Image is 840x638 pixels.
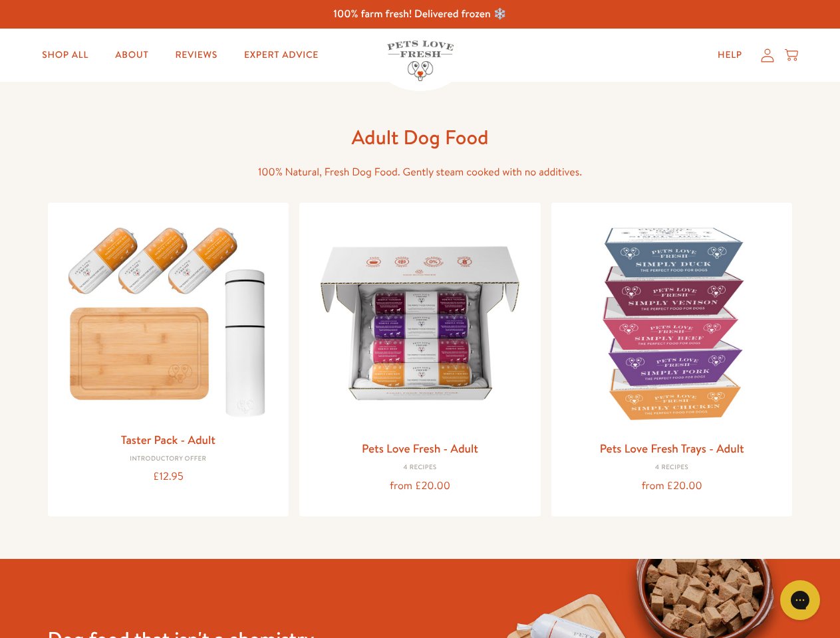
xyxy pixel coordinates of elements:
div: 4 Recipes [562,464,782,472]
a: Help [707,42,753,68]
img: Pets Love Fresh - Adult [310,213,530,433]
h1: Adult Dog Food [208,124,633,150]
a: Pets Love Fresh - Adult [362,440,478,457]
div: £12.95 [59,468,279,486]
img: Taster Pack - Adult [59,213,279,424]
div: from £20.00 [562,477,782,495]
a: Expert Advice [233,42,329,68]
div: Introductory Offer [59,455,279,463]
a: About [104,42,159,68]
div: from £20.00 [310,477,530,495]
iframe: Gorgias live chat messenger [773,576,827,625]
a: Reviews [164,42,227,68]
div: 4 Recipes [310,464,530,472]
a: Taster Pack - Adult [121,431,215,448]
img: Pets Love Fresh Trays - Adult [562,213,782,433]
span: 100% Natural, Fresh Dog Food. Gently steam cooked with no additives. [258,165,582,179]
a: Shop All [31,42,99,68]
img: Pets Love Fresh [387,41,454,81]
a: Pets Love Fresh Trays - Adult [600,440,744,457]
